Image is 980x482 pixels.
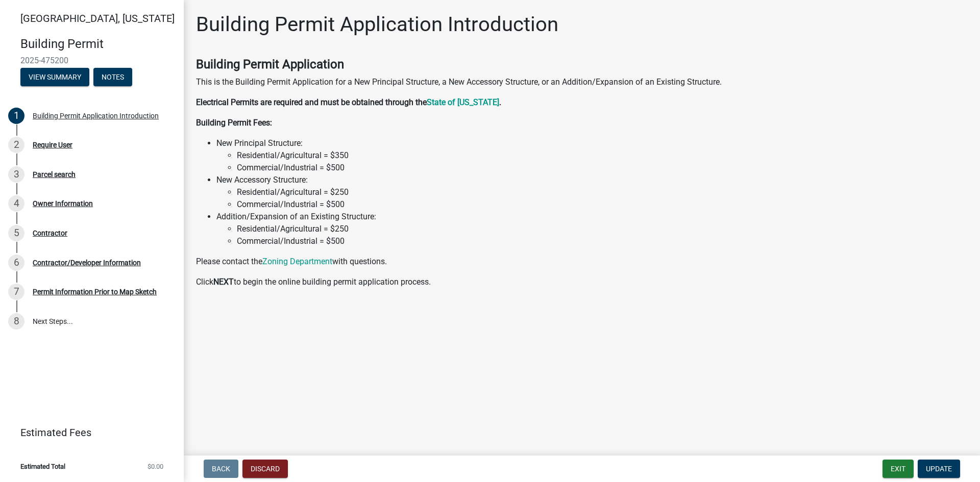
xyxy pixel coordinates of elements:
[20,73,89,82] wm-modal-confirm: Summary
[216,137,968,174] li: New Principal Structure:
[427,97,499,107] a: State of [US_STATE]
[196,97,427,107] strong: Electrical Permits are required and must be obtained through the
[237,162,968,174] li: Commercial/Industrial = $500
[237,235,968,247] li: Commercial/Industrial = $500
[918,460,960,478] button: Update
[196,256,968,268] p: Please contact the with questions.
[8,422,167,443] a: Estimated Fees
[212,465,230,473] span: Back
[8,166,24,183] div: 3
[237,198,968,211] li: Commercial/Industrial = $500
[33,288,157,295] div: Permit Information Prior to Map Sketch
[20,463,65,470] span: Estimated Total
[33,141,72,148] div: Require User
[8,313,24,329] div: 8
[20,12,175,24] span: [GEOGRAPHIC_DATA], [US_STATE]
[93,68,132,86] button: Notes
[204,460,238,478] button: Back
[883,460,914,478] button: Exit
[33,112,159,119] div: Building Permit Application Introduction
[196,12,558,37] h1: Building Permit Application Introduction
[93,73,132,82] wm-modal-confirm: Notes
[33,259,141,266] div: Contractor/Developer Information
[213,277,234,287] strong: NEXT
[216,174,968,211] li: New Accessory Structure:
[8,195,24,212] div: 4
[242,460,288,478] button: Discard
[237,149,968,162] li: Residential/Agricultural = $350
[33,200,93,207] div: Owner Information
[8,284,24,300] div: 7
[196,57,344,71] strong: Building Permit Application
[216,211,968,247] li: Addition/Expansion of an Existing Structure:
[237,223,968,235] li: Residential/Agricultural = $250
[8,255,24,271] div: 6
[20,68,89,86] button: View Summary
[8,137,24,153] div: 2
[148,463,163,470] span: $0.00
[196,118,272,128] strong: Building Permit Fees:
[196,276,968,288] p: Click to begin the online building permit application process.
[237,186,968,198] li: Residential/Agricultural = $250
[33,171,76,178] div: Parcel search
[196,76,968,88] p: This is the Building Permit Application for a New Principal Structure, a New Accessory Structure,...
[8,225,24,241] div: 5
[262,257,332,266] a: Zoning Department
[20,56,163,65] span: 2025-475200
[499,97,501,107] strong: .
[926,465,952,473] span: Update
[33,230,67,237] div: Contractor
[20,37,176,52] h4: Building Permit
[8,108,24,124] div: 1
